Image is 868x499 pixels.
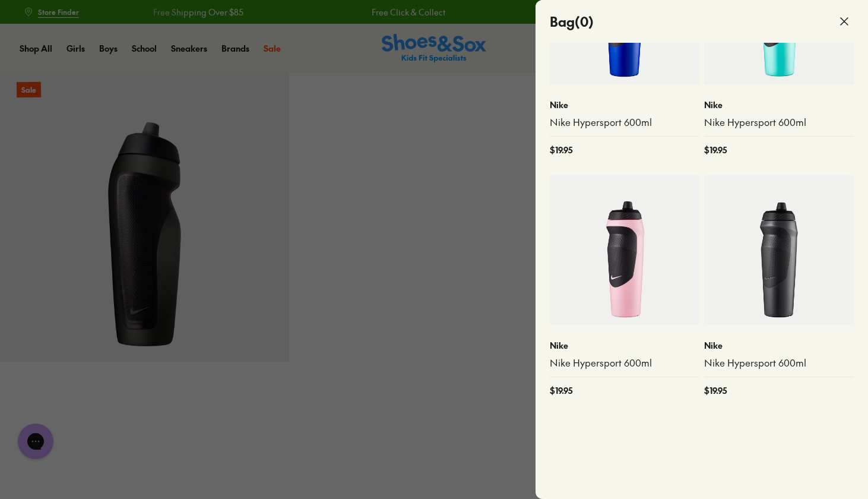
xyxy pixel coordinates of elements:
span: $ 19.95 [550,384,572,397]
span: $ 19.95 [704,384,727,397]
p: Nike [704,99,854,111]
p: Nike [550,339,699,352]
p: Nike [550,99,699,111]
span: $ 19.95 [550,144,572,156]
h4: Bag ( 0 ) [550,12,594,31]
a: Nike Hypersport 600ml [704,356,854,369]
button: Gorgias live chat [6,4,42,40]
a: Nike Hypersport 600ml [704,116,854,129]
a: Nike Hypersport 600ml [550,356,699,369]
span: $ 19.95 [704,144,727,156]
p: Nike [704,339,854,352]
a: Nike Hypersport 600ml [550,116,699,129]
